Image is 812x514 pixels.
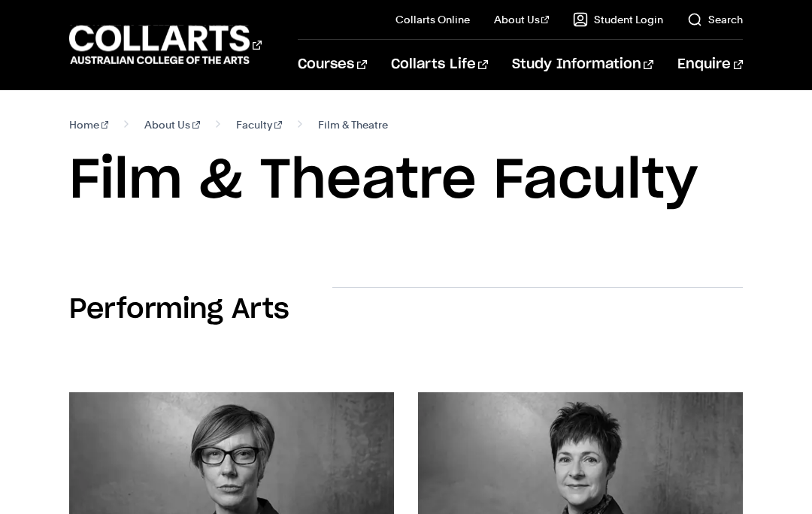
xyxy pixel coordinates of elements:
[395,12,470,27] a: Collarts Online
[69,114,109,135] a: Home
[318,114,388,135] span: Film & Theatre
[494,12,550,27] a: About Us
[391,40,488,89] a: Collarts Life
[573,12,663,27] a: Student Login
[298,40,366,89] a: Courses
[677,40,743,89] a: Enquire
[236,114,282,135] a: Faculty
[512,40,653,89] a: Study Information
[144,114,200,135] a: About Us
[687,12,743,27] a: Search
[69,23,261,66] div: Go to homepage
[69,147,743,215] h1: Film & Theatre Faculty
[69,293,289,326] h2: Performing Arts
